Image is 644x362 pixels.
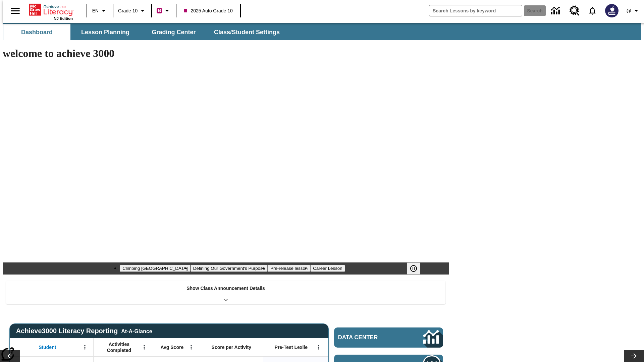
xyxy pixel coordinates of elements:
div: Pause [407,262,427,275]
span: Activities Completed [97,341,141,353]
button: Select a new avatar [601,2,623,19]
button: Grade: Grade 10, Select a grade [115,5,149,17]
button: Open Menu [80,342,90,352]
span: Data Center [338,334,401,341]
span: Avg Score [160,344,183,350]
p: Show Class Announcement Details [186,285,265,292]
button: Slide 4 Career Lesson [310,265,345,272]
button: Grading Center [140,24,207,40]
img: Avatar [605,4,619,17]
button: Profile/Settings [623,5,644,17]
button: Open side menu [5,1,25,21]
button: Class/Student Settings [209,24,285,40]
span: EN [92,7,99,14]
span: Grade 10 [118,7,138,14]
button: Slide 1 Climbing Mount Tai [120,265,190,272]
span: Pre-Test Lexile [275,344,308,350]
div: Home [29,2,73,20]
button: Open Menu [314,342,324,352]
button: Lesson Planning [72,24,139,40]
button: Slide 3 Pre-release lesson [268,265,310,272]
a: Home [29,3,73,16]
span: @ [626,7,631,14]
span: Student [39,344,56,350]
button: Language: EN, Select a language [89,5,111,17]
a: Notifications [584,2,601,19]
span: Achieve3000 Literacy Reporting [16,327,152,335]
button: Lesson carousel, Next [624,350,644,362]
input: search field [429,5,522,16]
button: Open Menu [186,342,196,352]
div: SubNavbar [3,23,641,40]
span: NJ Edition [54,16,73,20]
button: Open Menu [139,342,149,352]
button: Boost Class color is violet red. Change class color [154,5,174,17]
a: Data Center [334,327,443,348]
span: B [158,6,161,15]
span: Score per Activity [212,344,252,350]
a: Resource Center, Will open in new tab [566,2,584,20]
div: Show Class Announcement Details [6,281,445,304]
div: At-A-Glance [121,327,152,335]
span: 2025 Auto Grade 10 [184,7,232,14]
a: Data Center [547,2,566,20]
button: Pause [407,262,420,275]
h1: welcome to achieve 3000 [3,47,449,60]
div: SubNavbar [3,24,286,40]
button: Slide 2 Defining Our Government's Purpose [191,265,268,272]
button: Dashboard [3,24,70,40]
